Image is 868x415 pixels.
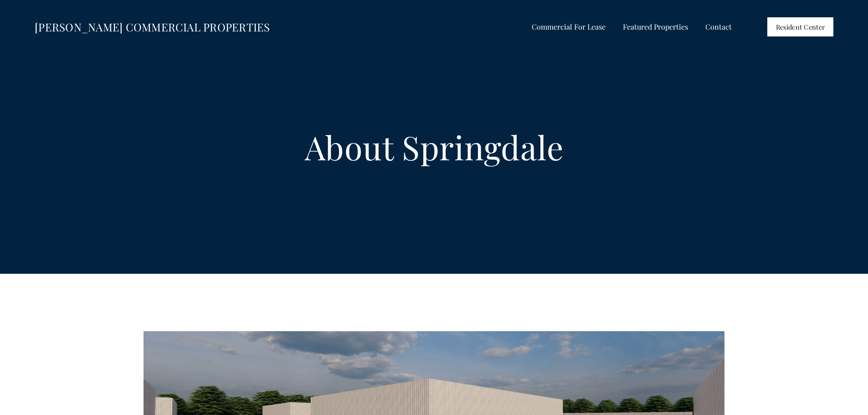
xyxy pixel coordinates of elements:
h1: About Springdale [47,130,822,164]
a: Contact [705,20,732,34]
a: [PERSON_NAME] COMMERCIAL PROPERTIES [35,20,270,34]
a: folder dropdown [532,20,606,34]
span: Featured Properties [623,21,688,33]
a: Resident Center [767,17,833,36]
span: Commercial For Lease [532,21,606,33]
a: folder dropdown [623,20,688,34]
